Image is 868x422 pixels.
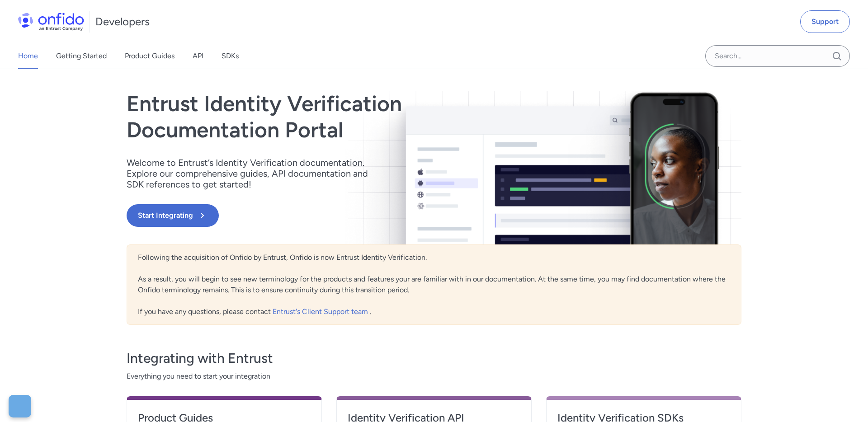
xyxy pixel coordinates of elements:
span: Everything you need to start your integration [127,371,741,382]
button: Start Integrating [127,204,219,227]
div: Following the acquisition of Onfido by Entrust, Onfido is now Entrust Identity Verification. As a... [127,244,741,325]
a: API [193,43,203,69]
img: Onfido Logo [18,13,84,31]
h1: Entrust Identity Verification Documentation Portal [127,91,557,143]
a: Entrust's Client Support team [273,307,370,316]
a: Product Guides [125,43,175,69]
a: Home [18,43,38,69]
a: SDKs [222,43,239,69]
h1: Developers [95,14,150,29]
p: Welcome to Entrust’s Identity Verification documentation. Explore our comprehensive guides, API d... [127,157,380,190]
button: Open Preferences [9,395,31,417]
a: Start Integrating [127,204,557,227]
a: Support [800,10,850,33]
input: Onfido search input field [705,45,850,67]
div: Cookie Preferences [9,395,31,417]
a: Getting Started [56,43,107,69]
h3: Integrating with Entrust [127,349,741,367]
